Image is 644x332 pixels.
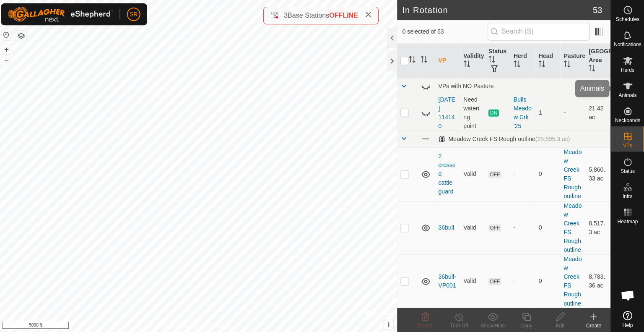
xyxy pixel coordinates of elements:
th: VP [436,44,461,78]
p-sorticon: Activate to sort [464,62,471,68]
a: 2 crossed cattle guard [439,152,456,194]
span: OFF [489,277,501,284]
th: Head [535,44,561,78]
th: Pasture [561,44,586,78]
p-sorticon: Activate to sort [514,62,521,68]
div: Show/Hide [476,321,510,328]
span: (25,695.3 ac) [535,135,570,142]
h2: In Rotation [403,5,593,15]
div: Edit [543,321,577,328]
span: Status [620,168,634,173]
td: 5,860.33 ac [585,147,610,200]
th: Herd [511,44,536,78]
input: Search (S) [488,23,589,40]
th: Status [486,44,511,78]
a: Meadow Creek FS Rough outline [564,201,582,252]
p-sorticon: Activate to sort [410,57,416,64]
span: Help [622,322,633,327]
p-sorticon: Activate to sort [564,62,571,68]
span: 3 [285,12,289,19]
span: Base Stations [289,12,330,19]
span: Schedules [615,17,639,22]
p-sorticon: Activate to sort [589,66,595,73]
div: - [514,222,532,231]
th: Validity [461,44,486,78]
a: Help [611,306,644,330]
a: [DATE] 114140 [439,96,456,129]
span: OFF [489,170,501,178]
span: i [389,320,390,327]
div: Copy [510,321,543,328]
button: i [385,319,394,328]
p-sorticon: Activate to sort [489,57,496,64]
a: 36bull-VP001 [439,272,457,288]
td: 8,517.3 ac [585,200,610,254]
td: 21.42 ac [585,94,610,130]
td: Valid [461,200,486,254]
a: Meadow Creek FS Rough outline [564,255,582,306]
p-sorticon: Activate to sort [421,57,428,64]
button: Reset Map [4,30,14,40]
p-sorticon: Activate to sort [539,62,545,68]
td: 0 [535,147,561,200]
div: Open chat [615,282,640,307]
td: - [561,94,586,130]
span: SR [131,10,139,19]
button: Map Layers [18,31,29,41]
button: – [4,55,14,65]
div: - [514,169,532,178]
div: Turn Off [443,321,476,328]
span: Infra [622,193,632,198]
button: + [4,44,14,54]
td: 8,783.36 ac [585,254,610,307]
a: Privacy Policy [166,321,197,329]
td: Valid [461,147,486,200]
span: ON [489,109,499,116]
div: Create [577,321,610,328]
div: Meadow Creek FS Rough outline [439,135,570,142]
td: Valid [461,254,486,307]
span: Notifications [614,42,641,47]
span: OFF [489,224,501,231]
div: Bulls Meadow Crk '25 [514,95,532,130]
a: Contact Us [207,321,232,329]
span: VPs [623,143,632,148]
span: Delete [419,322,434,327]
td: 0 [535,254,561,307]
span: OFFLINE [330,12,359,19]
td: 0 [535,200,561,254]
td: 1 [535,94,561,130]
div: VPs with NO Pasture [439,83,607,89]
div: - [514,276,532,285]
th: [GEOGRAPHIC_DATA] Area [585,44,610,78]
a: Meadow Creek FS Rough outline [564,148,582,199]
span: 0 selected of 53 [403,27,488,36]
span: Herds [621,67,634,72]
span: Animals [618,92,636,97]
td: Need watering point [461,94,486,130]
span: 53 [593,4,602,16]
span: Heatmap [617,218,638,223]
span: Neckbands [615,118,640,123]
a: 36bull [439,223,454,230]
img: Gallagher Logo [10,7,115,22]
